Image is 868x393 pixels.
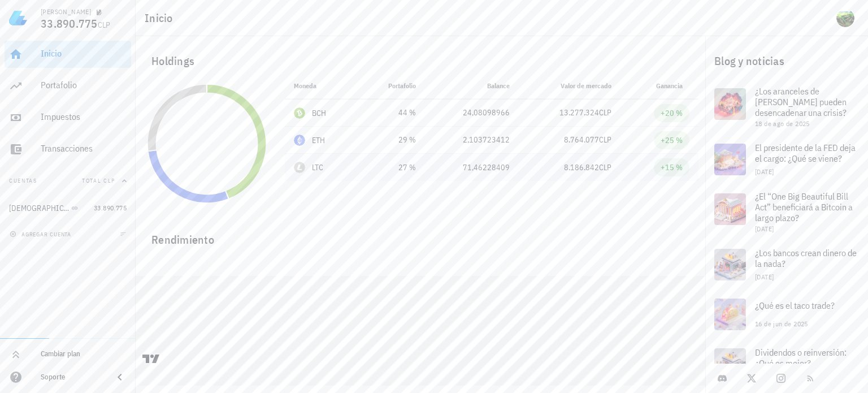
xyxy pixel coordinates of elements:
[434,107,510,119] div: 24,08098966
[755,224,774,233] span: [DATE]
[705,339,868,389] a: Dividendos o reinversión: ¿Qué es mejor?
[599,162,611,172] span: CLP
[41,373,104,382] div: Soporte
[367,134,415,146] div: 29 %
[661,135,683,146] div: +25 %
[5,41,131,68] a: Inicio
[5,136,131,163] a: Transacciones
[5,195,131,222] a: [DEMOGRAPHIC_DATA] 33.890.775
[705,79,868,135] a: ¿Los aranceles de [PERSON_NAME] pueden desencadenar una crisis? 18 de ago de 2025
[145,9,177,27] h1: Inicio
[41,16,98,31] span: 33.890.775
[425,72,519,100] th: Balance
[755,119,810,128] span: 18 de ago de 2025
[755,247,857,269] span: ¿Los bancos crean dinero de la nada?
[41,143,127,154] div: Transacciones
[98,20,111,30] span: CLP
[599,107,611,118] span: CLP
[559,107,599,118] span: 13.277.324
[5,104,131,131] a: Impuestos
[12,231,71,238] span: agregar cuenta
[285,72,358,100] th: Moneda
[434,134,510,146] div: 2,103723412
[705,135,868,184] a: El presidente de la FED deja el cargo: ¿Qué se viene? [DATE]
[755,273,774,281] span: [DATE]
[142,222,698,249] div: Rendimiento
[599,135,611,145] span: CLP
[312,107,327,119] div: BCH
[294,162,305,173] div: LTC-icon
[294,107,305,119] div: BCH-icon
[312,162,324,173] div: LTC
[7,228,76,240] button: agregar cuenta
[367,107,415,119] div: 44 %
[564,162,599,172] span: 8.186.842
[141,353,161,364] a: Charting by TradingView
[661,162,683,173] div: +15 %
[434,162,510,174] div: 71,46228409
[5,167,131,195] button: CuentasTotal CLP
[41,349,127,359] div: Cambiar plan
[705,290,868,339] a: ¿Qué es el taco trade? 16 de jun de 2025
[755,167,774,176] span: [DATE]
[5,72,131,100] a: Portafolio
[755,319,808,328] span: 16 de jun de 2025
[41,48,127,59] div: Inicio
[294,135,305,146] div: ETH-icon
[312,135,325,146] div: ETH
[94,204,127,212] span: 33.890.775
[836,9,854,27] div: avatar
[705,184,868,240] a: ¿El “One Big Beautiful Bill Act” beneficiará a Bitcoin a largo plazo? [DATE]
[564,135,599,145] span: 8.764.077
[661,107,683,119] div: +20 %
[142,43,698,79] div: Holdings
[656,81,689,90] span: Ganancia
[755,347,847,369] span: Dividendos o reinversión: ¿Qué es mejor?
[705,240,868,290] a: ¿Los bancos crean dinero de la nada? [DATE]
[367,162,415,174] div: 27 %
[755,85,847,118] span: ¿Los aranceles de [PERSON_NAME] pueden desencadenar una crisis?
[755,300,835,311] span: ¿Qué es el taco trade?
[519,72,620,100] th: Valor de mercado
[755,191,853,223] span: ¿El “One Big Beautiful Bill Act” beneficiará a Bitcoin a largo plazo?
[41,80,127,90] div: Portafolio
[82,177,115,184] span: Total CLP
[358,72,424,100] th: Portafolio
[41,111,127,122] div: Impuestos
[705,43,868,79] div: Blog y noticias
[9,204,69,213] div: [DEMOGRAPHIC_DATA]
[41,7,91,16] div: [PERSON_NAME]
[9,9,27,27] img: LedgiFi
[755,142,856,164] span: El presidente de la FED deja el cargo: ¿Qué se viene?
